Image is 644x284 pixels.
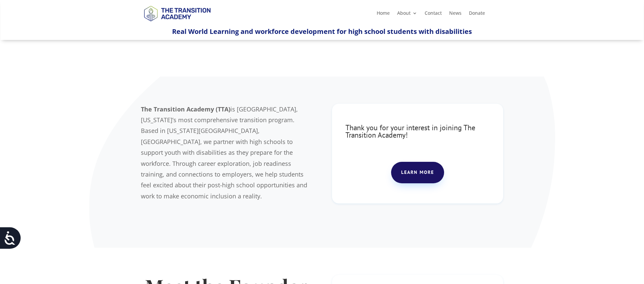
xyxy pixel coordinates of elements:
[345,123,475,140] span: Thank you for your interest in joining The Transition Academy!
[391,162,444,183] a: Learn more
[377,11,390,18] a: Home
[172,27,472,36] span: Real World Learning and workforce development for high school students with disabilities
[425,11,442,18] a: Contact
[141,105,307,200] span: is [GEOGRAPHIC_DATA], [US_STATE]’s most comprehensive transition program. Based in [US_STATE][GEO...
[449,11,462,18] a: News
[397,11,417,18] a: About
[141,20,213,27] a: Logo-Noticias
[141,1,213,25] img: TTA Brand_TTA Primary Logo_Horizontal_Light BG
[469,11,485,18] a: Donate
[141,105,230,113] b: The Transition Academy (TTA)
